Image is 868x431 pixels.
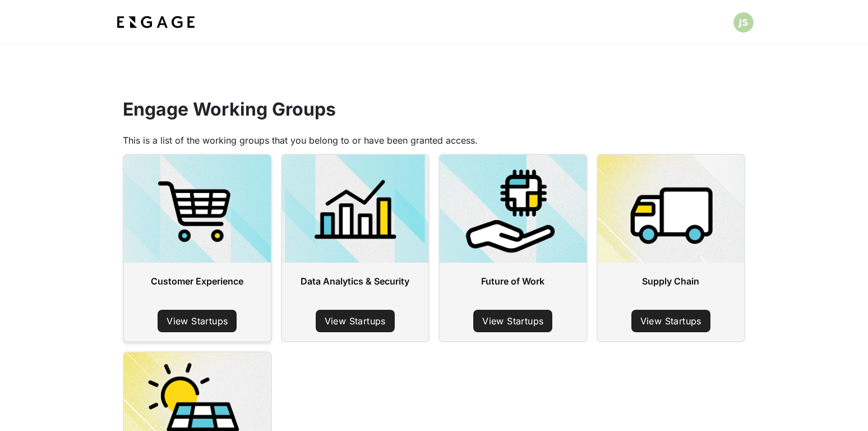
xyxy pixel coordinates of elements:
button: Open profile menu [733,12,754,33]
h3: Future of Work [481,276,544,287]
a: View Startups [473,310,552,332]
p: This is a list of the working groups that you belong to or have been granted access. [123,134,745,147]
h3: Customer Experience [151,276,243,287]
h3: Data Analytics & Security [301,276,409,287]
a: View Startups [631,310,710,332]
h2: Engage Working Groups [123,99,745,120]
img: bdf1fb74-1727-4ba0-a5bd-bc74ae9fc70b.jpeg [114,12,197,33]
a: View Startups [316,310,395,332]
a: View Startups [158,310,237,332]
h3: Supply Chain [642,276,699,287]
img: Profile picture of Jack Semrau [733,12,754,33]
